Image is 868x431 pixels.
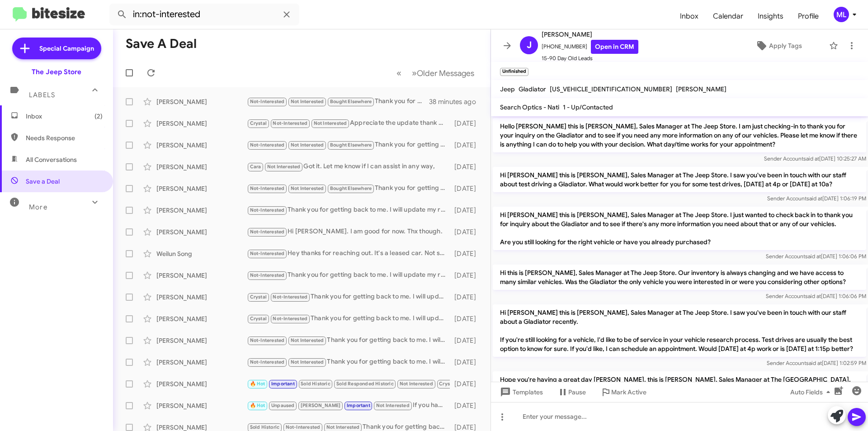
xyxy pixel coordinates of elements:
div: [DATE] [450,336,483,345]
span: Search Optics - Nati [500,103,559,111]
span: Not Interested [376,403,410,408]
div: Appreciate the update thank you and congrats! Should you need anything in the future please do no... [247,118,450,128]
input: Search [109,4,299,25]
small: Unfinished [500,68,528,76]
span: Not-Interested [250,272,285,278]
div: [PERSON_NAME] [156,206,247,215]
div: [PERSON_NAME] [156,227,247,237]
span: Sender Account [DATE] 1:06:19 PM [767,195,866,202]
span: Gladiator [519,85,546,93]
span: Not-Interested [250,359,285,365]
div: [DATE] [450,162,483,171]
span: Sold Responded Historic [336,381,394,387]
span: Calendar [706,3,750,29]
span: Not-Interested [273,120,307,126]
div: Thank you for getting back to me. I will update my records. [247,357,450,367]
p: Hi this is [PERSON_NAME], Sales Manager at The Jeep Store. Our inventory is always changing and w... [493,265,866,290]
p: Hi [PERSON_NAME] this is [PERSON_NAME], Sales Manager at The Jeep Store. I saw you've been in tou... [493,167,866,192]
span: Not-Interested [250,337,285,343]
div: Thank you for getting back to me. I will update my records. [247,313,450,324]
span: Not-Interested [250,251,285,256]
span: Not-Interested [250,207,285,213]
div: ML [834,7,849,22]
div: [DATE] [450,206,483,215]
span: said at [805,293,821,299]
div: [DATE] [450,184,483,193]
div: [PERSON_NAME] [156,401,247,410]
span: Not Interested [400,381,433,387]
span: Special Campaign [39,44,94,53]
span: Older Messages [417,68,474,78]
span: Not-Interested [250,99,285,104]
span: Cara [250,164,261,170]
span: Sender Account [DATE] 1:06:06 PM [766,293,866,299]
span: Bought Elsewhere [330,142,372,148]
nav: Page navigation example [392,64,480,82]
button: Apply Tags [732,38,825,54]
p: Hi [PERSON_NAME] this is [PERSON_NAME], Sales Manager at The Jeep Store. I just wanted to check b... [493,207,866,250]
span: Crystal [439,381,456,387]
div: Thank you for getting back to me. I will update my records. [247,140,450,150]
span: « [396,67,401,79]
span: [PERSON_NAME] [301,403,341,408]
div: [PERSON_NAME] [156,314,247,323]
span: Labels [29,91,55,99]
span: Pause [568,384,586,400]
div: [DATE] [450,314,483,323]
div: I'm sorry I got stuck at work is it still possible to stop by [247,379,450,389]
a: Open in CRM [591,40,638,54]
div: [PERSON_NAME] [156,336,247,345]
div: [PERSON_NAME] [156,271,247,280]
a: Profile [791,3,826,29]
span: 🔥 Hot [250,403,265,408]
span: Sold Historic [250,424,280,430]
span: Inbox [26,112,103,121]
span: Auto Fields [790,384,834,400]
div: [DATE] [450,227,483,237]
span: J [527,38,532,52]
a: Insights [750,3,791,29]
div: Weilun Song [156,249,247,258]
span: Not-Interested [250,185,285,191]
span: said at [805,253,821,260]
span: [PHONE_NUMBER] [542,40,638,54]
span: Not-Interested [273,316,307,322]
div: [DATE] [450,293,483,302]
span: More [29,203,47,211]
span: Save a Deal [26,177,60,186]
span: Important [347,403,370,408]
span: Needs Response [26,133,103,142]
div: [PERSON_NAME] [156,184,247,193]
div: Thank you for getting back to me. I will update my records. [247,205,450,215]
span: Mark Active [611,384,646,400]
div: Thank you for getting back to me. I will update my records. [247,96,429,107]
div: [PERSON_NAME] [156,358,247,367]
span: Not-Interested [250,142,285,148]
div: If you have time [DATE] or [DATE] let me know so that I can give my used car manager. [PERSON_NAM... [247,400,450,411]
span: Unpaused [271,403,295,408]
span: Sender Account [DATE] 1:02:59 PM [767,360,866,366]
span: Jeep [500,85,515,93]
div: Hi [PERSON_NAME]. I am good for now. Thx though. [247,227,450,237]
span: 1 - Up/Contacted [563,103,613,111]
div: Thank you for getting back to me. I will update my records. [247,270,450,280]
p: Hope you're having a great day [PERSON_NAME]. this is [PERSON_NAME], Sales Manager at The [GEOGRA... [493,371,866,397]
span: Not Interested [314,120,347,126]
span: Not-Interested [273,294,307,300]
span: Crystal [250,120,267,126]
span: (2) [94,112,103,121]
span: Not-Interested [286,424,321,430]
span: Bought Elsewhere [330,185,372,191]
div: Thank you for getting back to me. I will update my records. [247,335,450,346]
button: Pause [550,384,593,400]
p: Hello [PERSON_NAME] this is [PERSON_NAME], Sales Manager at The Jeep Store. I am just checking-in... [493,118,866,152]
span: Important [271,381,295,387]
span: said at [803,155,819,162]
span: [PERSON_NAME] [542,29,638,40]
p: Hi [PERSON_NAME] this is [PERSON_NAME], Sales Manager at The Jeep Store. I saw you've been in tou... [493,304,866,357]
span: Not Interested [267,164,301,170]
div: [DATE] [450,401,483,410]
div: [PERSON_NAME] [156,379,247,388]
div: [DATE] [450,119,483,128]
span: Not Interested [291,185,324,191]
